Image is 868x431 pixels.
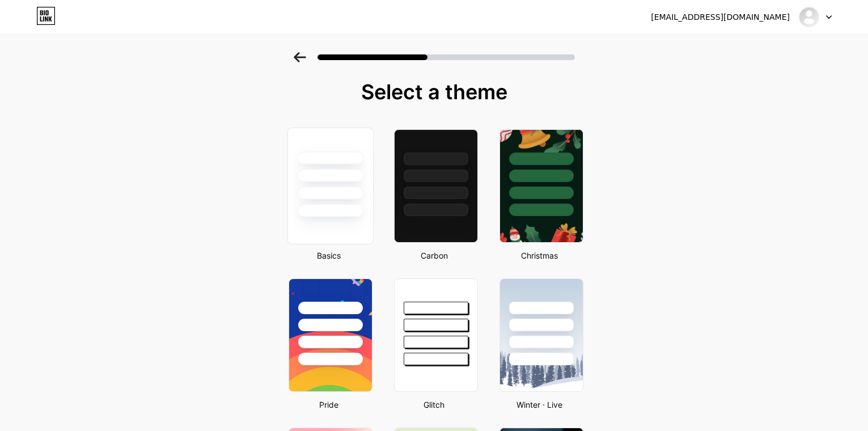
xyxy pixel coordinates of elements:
[496,399,583,411] div: Winter · Live
[285,399,372,411] div: Pride
[651,11,790,23] div: [EMAIL_ADDRESS][DOMAIN_NAME]
[285,250,372,261] div: Basics
[284,81,585,103] div: Select a theme
[391,250,478,261] div: Carbon
[496,250,583,261] div: Christmas
[798,6,820,28] img: askformenu754
[391,399,478,411] div: Glitch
